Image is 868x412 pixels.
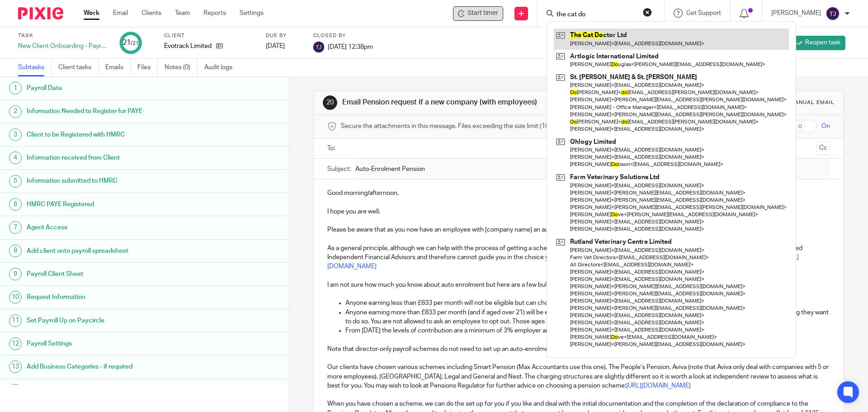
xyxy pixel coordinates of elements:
a: Audit logs [204,59,239,76]
h1: HMRC PAYE Registered [27,198,196,211]
img: svg%3E [313,42,324,52]
p: Our clients have chosen various schemes including Smart Pension (Max Accountants use this one), T... [327,363,830,390]
div: 6 [9,198,22,211]
img: svg%3E [826,6,840,21]
label: Client [164,32,255,39]
div: [DATE] [266,42,302,51]
h1: Email Pension request if a new company (with employees) [342,98,598,107]
p: Evotrack Limited [164,42,212,51]
p: Please be aware that as you now have an employee with [company name] an auto-enrolment pension wi... [327,225,830,234]
label: Closed by [313,32,373,39]
p: As a general principle, although we can help with the process of getting a scheme set up, we cann... [327,244,830,271]
button: Cc [816,142,830,155]
h1: Information submitted to HMRC [27,174,196,188]
div: 12 [9,337,22,350]
h1: Information received from Client [27,151,196,165]
span: Secure the attachments in this message. Files exceeding the size limit (10MB) will be secured aut... [341,122,643,131]
div: New Client Onboarding - Payroll Paycircle [18,42,108,51]
span: Get Support [686,10,721,16]
p: I hope you are well. [327,207,830,216]
div: 5 [9,175,22,188]
span: [DATE] 12:38pm [328,43,373,50]
div: 21 [123,38,139,48]
h1: Client to be Registered with HMRC [27,128,196,142]
div: Evotrack Limited - New Client Onboarding - Payroll Paycircle [453,6,503,21]
a: Work [84,9,99,18]
a: Settings [240,9,264,18]
h1: Add employees to Paycircle [27,384,196,397]
h1: Agent Access [27,221,196,234]
div: 13 [9,360,22,373]
span: Start timer [467,9,498,18]
label: To: [327,144,337,153]
a: [URL][DOMAIN_NAME] [626,383,691,389]
h1: Payroll Settings [27,337,196,350]
a: Reopen task [791,36,845,50]
div: 7 [9,221,22,234]
label: Subject: [327,165,351,174]
div: 1 [9,82,22,95]
h1: Payroll Client Sheet [27,267,196,281]
p: Anyone earning less than £833 per month will not be eligible but can choose to opt in if they wish [345,298,830,308]
p: [PERSON_NAME] [771,9,821,18]
div: 11 [9,314,22,327]
a: Notes (0) [165,59,198,76]
span: On [821,122,830,131]
input: Search [556,11,637,19]
h1: Information Needed to Register for PAYE [27,104,196,118]
div: 9 [9,268,22,280]
div: 10 [9,291,22,303]
span: Reopen task [805,38,840,47]
p: Good morning/afternoon, [327,189,830,198]
div: Manual email [790,99,835,106]
a: Team [175,9,190,18]
a: Reports [203,9,226,18]
h1: Set Payroll Up on Paycircle [27,314,196,327]
h1: Add client onto payroll spreadsheet [27,244,196,258]
h1: Request Information [27,290,196,304]
p: Anyone earning more than £833 per month (and if aged over 21) will be eligible and will be auto-e... [345,308,830,327]
p: Note that director-only payroll schemes do not need to set up an auto-enrolment pension scheme bu... [327,345,830,354]
a: Email [113,9,128,18]
a: Client tasks [58,59,99,76]
img: Pixie [18,7,63,19]
h1: Add Business Categories - if required [27,360,196,374]
button: Clear [643,8,652,17]
small: /21 [131,41,139,46]
a: Emails [105,59,131,76]
div: 3 [9,128,22,141]
p: I am not sure how much you know about auto enrolment but here are a few bullet points; [327,280,830,289]
p: From [DATE] the levels of contribution are a minimum of 3% employer and 5% employee [345,326,830,335]
div: 20 [323,95,337,110]
a: Clients [142,9,161,18]
h1: Payroll Data [27,81,196,95]
label: Due by [266,32,302,39]
a: Files [137,59,158,76]
div: 4 [9,152,22,164]
div: 14 [9,384,22,397]
a: Subtasks [18,59,52,76]
div: 8 [9,245,22,257]
div: 2 [9,105,22,118]
label: Task [18,32,108,39]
